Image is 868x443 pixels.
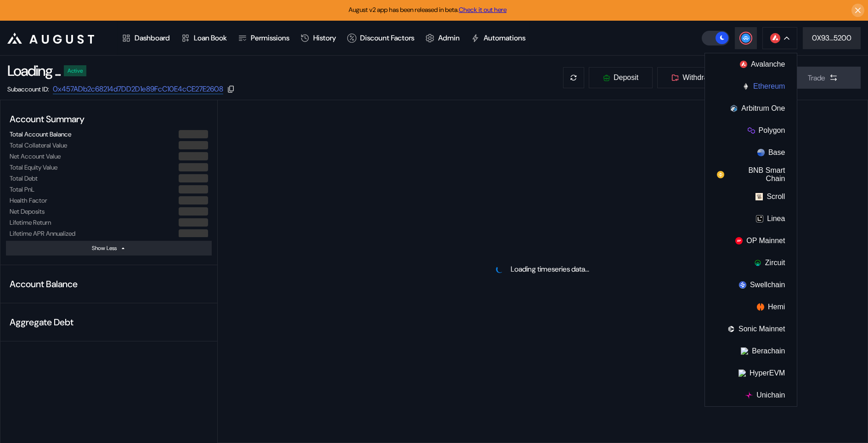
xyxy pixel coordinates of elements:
[438,33,460,43] div: Admin
[770,33,780,43] img: chain logo
[10,174,38,182] div: Total Debt
[717,171,724,178] img: chain logo
[754,259,761,267] img: chain logo
[785,67,861,89] button: Trade
[194,33,227,43] div: Loan Book
[68,68,83,74] div: Active
[730,105,738,112] img: chain logo
[10,141,67,149] div: Total Collateral Value
[349,6,507,14] span: August v2 app has been released in beta.
[727,325,735,333] img: chain logo
[614,74,638,82] span: Deposit
[313,33,336,43] div: History
[705,53,797,75] button: Avalanche
[705,384,797,406] button: Unichain
[705,164,797,186] button: BNB Smart Chain
[10,185,34,193] div: Total PnL
[705,274,797,296] button: Swellchain
[705,75,797,97] button: Ethereum
[232,21,295,55] a: Permissions
[459,6,507,14] a: Check it out here
[6,274,212,294] div: Account Balance
[10,196,47,204] div: Health Factor
[465,21,531,55] a: Automations
[657,67,728,89] button: Withdraw
[484,33,525,43] div: Automations
[812,33,851,43] div: 0X93...5200
[705,142,797,164] button: Base
[705,340,797,362] button: Berachain
[705,119,797,142] button: Polygon
[295,21,342,55] a: History
[705,362,797,384] button: HyperEVM
[7,61,60,80] div: Loading ...
[10,218,51,227] div: Lifetime Return
[705,296,797,318] button: Hemi
[10,229,75,238] div: Lifetime APR Annualized
[116,21,175,55] a: Dashboard
[756,215,763,222] img: chain logo
[738,369,746,377] img: chain logo
[6,312,212,332] div: Aggregate Debt
[762,27,797,49] button: chain logo
[757,149,765,156] img: chain logo
[745,392,753,399] img: chain logo
[757,303,764,311] img: chain logo
[739,281,746,289] img: chain logo
[705,186,797,208] button: Scroll
[682,74,713,82] span: Withdraw
[6,109,212,129] div: Account Summary
[588,67,653,89] button: Deposit
[705,208,797,230] button: Linea
[251,33,289,43] div: Permissions
[496,266,503,273] img: pending
[511,264,589,274] div: Loading timeseries data...
[135,33,170,43] div: Dashboard
[420,21,465,55] a: Admin
[7,85,49,93] div: Subaccount ID:
[705,230,797,252] button: OP Mainnet
[740,61,747,68] img: chain logo
[92,244,117,252] div: Show Less
[803,27,861,49] button: 0X93...5200
[748,127,755,134] img: chain logo
[10,130,71,138] div: Total Account Balance
[755,193,763,200] img: chain logo
[808,73,825,83] div: Trade
[360,33,414,43] div: Discount Factors
[10,207,45,216] div: Net Deposits
[10,163,57,171] div: Total Equity Value
[741,347,748,355] img: chain logo
[705,318,797,340] button: Sonic Mainnet
[53,84,223,94] a: 0x457ADb2c68214d7DD2D1e89FcC10E4cCE27E2608
[742,83,750,90] img: chain logo
[735,237,743,244] img: chain logo
[705,252,797,274] button: Zircuit
[175,21,232,55] a: Loan Book
[342,21,420,55] a: Discount Factors
[10,152,61,160] div: Net Account Value
[6,241,212,256] button: Show Less
[705,97,797,119] button: Arbitrum One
